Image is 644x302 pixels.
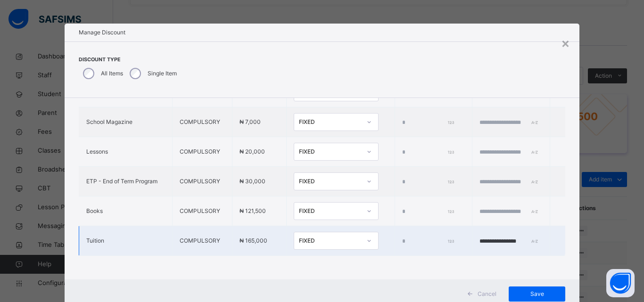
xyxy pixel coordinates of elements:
td: Books [79,196,172,226]
label: Single Item [148,69,177,78]
span: ₦ 7,000 [239,118,261,125]
span: ₦ 30,000 [239,178,265,185]
h1: Manage Discount [79,28,566,37]
div: FIXED [299,147,361,156]
td: COMPULSORY [172,107,232,137]
td: COMPULSORY [172,137,232,167]
div: FIXED [299,118,361,126]
td: Tuition [79,226,172,256]
div: FIXED [299,177,361,186]
td: COMPULSORY [172,167,232,196]
button: Open asap [606,269,635,297]
div: × [561,33,570,53]
span: Cancel [478,290,496,298]
label: All Items [101,69,123,78]
span: ₦ 121,500 [239,207,266,214]
div: FIXED [299,237,361,245]
span: ₦ 20,000 [239,148,265,155]
td: COMPULSORY [172,196,232,226]
span: Discount Type [79,56,179,64]
td: Lessons [79,137,172,167]
span: ₦ 165,000 [239,237,267,244]
td: School Magazine [79,107,172,137]
td: ETP - End of Term Program [79,167,172,196]
td: COMPULSORY [172,226,232,256]
div: FIXED [299,207,361,215]
span: Save [516,290,558,298]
